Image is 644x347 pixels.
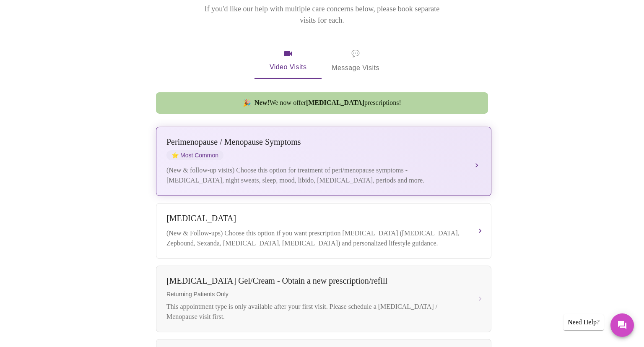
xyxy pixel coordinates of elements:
div: (New & Follow-ups) Choose this option if you want prescription [MEDICAL_DATA] ([MEDICAL_DATA], Ze... [166,228,464,248]
p: If you'd like our help with multiple care concerns below, please book separate visits for each. [193,3,451,26]
span: Most Common [166,150,223,160]
button: Perimenopause / Menopause SymptomsstarMost Common(New & follow-up visits) Choose this option for ... [156,127,491,196]
span: Video Visits [265,49,312,73]
strong: [MEDICAL_DATA] [306,99,364,106]
strong: New! [254,99,270,106]
button: Messages [610,313,634,337]
button: [MEDICAL_DATA] Gel/Cream - Obtain a new prescription/refillReturning Patients OnlyThis appointmen... [156,266,491,332]
span: new [243,99,251,107]
div: Need Help? [563,314,604,330]
div: [MEDICAL_DATA] Gel/Cream - Obtain a new prescription/refill [166,276,464,286]
span: Message Visits [332,48,379,74]
button: [MEDICAL_DATA](New & Follow-ups) Choose this option if you want prescription [MEDICAL_DATA] ([MED... [156,203,491,259]
span: Returning Patients Only [166,291,464,297]
div: Perimenopause / Menopause Symptoms [166,137,464,147]
div: This appointment type is only available after your first visit. Please schedule a [MEDICAL_DATA] ... [166,302,464,322]
div: [MEDICAL_DATA] [166,214,464,223]
span: message [351,48,360,60]
span: star [171,152,179,159]
div: (New & follow-up visits) Choose this option for treatment of peri/menopause symptoms - [MEDICAL_D... [166,165,464,185]
span: We now offer prescriptions! [254,99,401,107]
